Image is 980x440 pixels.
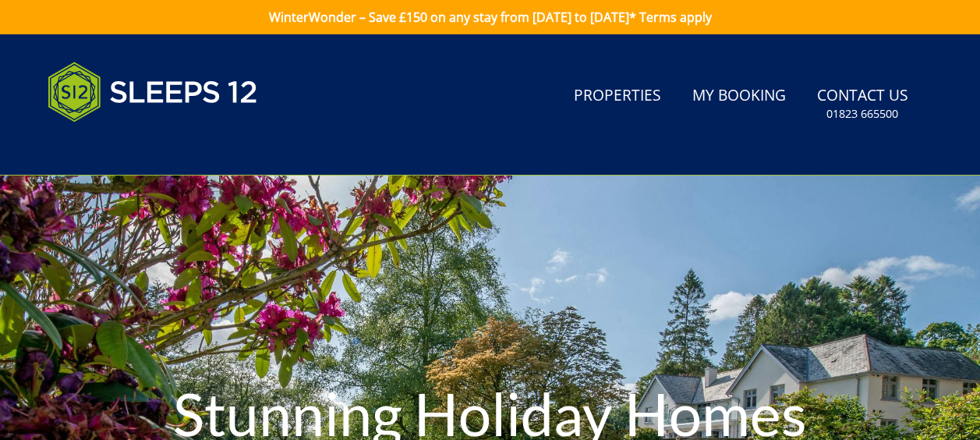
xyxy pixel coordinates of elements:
a: My Booking [686,79,792,114]
a: Contact Us01823 665500 [811,79,915,130]
a: Properties [568,79,667,114]
img: Sleeps 12 [48,53,258,131]
small: 01823 665500 [826,106,898,122]
iframe: Customer reviews powered by Trustpilot [40,140,203,154]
